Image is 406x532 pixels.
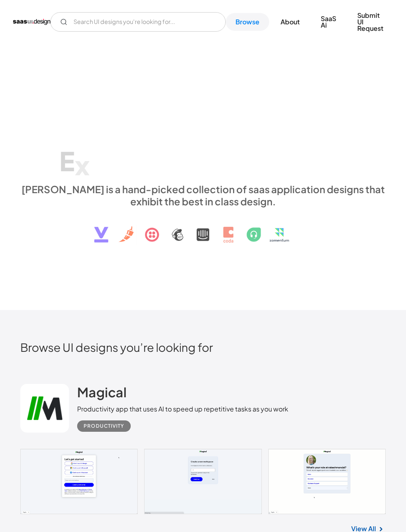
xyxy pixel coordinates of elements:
[77,404,288,414] div: Productivity app that uses AI to speed up repetitive tasks as you work
[311,10,346,34] a: SaaS Ai
[84,421,124,431] div: Productivity
[75,149,90,181] div: x
[77,384,127,400] h2: Magical
[16,183,390,207] div: [PERSON_NAME] is a hand-picked collection of saas application designs that exhibit the best in cl...
[226,13,269,31] a: Browse
[50,12,226,32] input: Search UI designs you're looking for...
[20,340,386,354] h2: Browse UI designs you’re looking for
[271,13,309,31] a: About
[80,207,326,250] img: text, icon, saas logo
[59,145,75,177] div: E
[348,6,393,37] a: Submit UI Request
[13,15,50,28] a: home
[77,384,127,404] a: Magical
[16,112,390,175] h1: Explore SaaS UI design patterns & interactions.
[50,12,226,32] form: Email Form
